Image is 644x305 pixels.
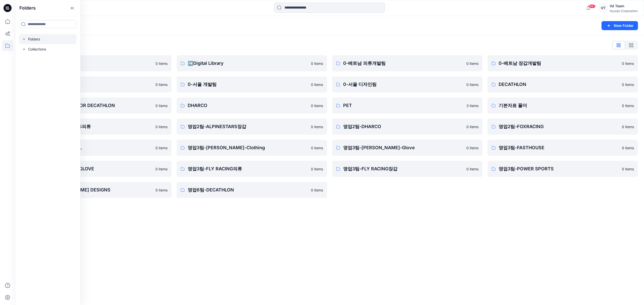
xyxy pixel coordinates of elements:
[622,166,634,172] p: 0 items
[622,124,634,129] p: 0 items
[311,61,323,66] p: 0 items
[188,144,308,151] p: 영업3팀-[PERSON_NAME]-Clothing
[466,124,478,129] p: 0 items
[32,60,152,67] p: ♻️Project
[155,103,168,108] p: 0 items
[598,4,608,13] div: VT
[21,182,172,198] a: 영업3팀-[PERSON_NAME] DESIGNS0 items
[177,97,327,114] a: DHARCO0 items
[177,182,327,198] a: 영업6팀-DECATHLON0 items
[177,76,327,92] a: 0-서울 개발팀0 items
[343,123,463,130] p: 영업2팀-DHARCO
[343,60,463,67] p: 0-베트남 의류개발팀
[188,102,308,109] p: DHARCO
[499,123,619,130] p: 영업2팀-FOXRACING
[311,187,323,193] p: 0 items
[466,103,478,108] p: 3 items
[499,81,619,88] p: DECATHLON
[343,102,463,109] p: PET
[311,145,323,150] p: 0 items
[622,103,634,108] p: 0 items
[610,9,638,13] div: Hyunjin Corporation
[343,81,463,88] p: 0-서울 디자인팀
[188,123,308,130] p: 영업2팀-ALPINESTARS장갑
[499,144,619,151] p: 영업3팀-FASTHOUSE
[21,161,172,177] a: 영업3팀-FASTHOUSE GLOVE0 items
[622,82,634,87] p: 0 items
[21,119,172,135] a: 영업2팀-ALPINESTARS의류0 items
[177,140,327,156] a: 영업3팀-[PERSON_NAME]-Clothing0 items
[188,186,308,193] p: 영업6팀-DECATHLON
[188,81,308,88] p: 0-서울 개발팀
[155,61,168,66] p: 0 items
[466,166,478,172] p: 0 items
[155,124,168,129] p: 0 items
[311,82,323,87] p: 0 items
[177,55,327,71] a: ➡️Digital Library0 items
[343,144,463,151] p: 영업3팀-[PERSON_NAME]-Glove
[466,145,478,150] p: 0 items
[21,55,172,71] a: ♻️Project0 items
[188,60,308,67] p: ➡️Digital Library
[21,140,172,156] a: 영업3팀-5.11 TACTICAL0 items
[343,165,463,172] p: 영업3팀-FLY RACING장갑
[332,55,482,71] a: 0-베트남 의류개발팀0 items
[332,97,482,114] a: PET3 items
[32,144,152,151] p: 영업3팀-5.11 TACTICAL
[32,102,152,109] p: DESIGN PROPOSAL FOR DECATHLON
[332,140,482,156] a: 영업3팀-[PERSON_NAME]-Glove0 items
[488,140,638,156] a: 영업3팀-FASTHOUSE0 items
[499,102,619,109] p: 기본자료 폴더
[622,145,634,150] p: 0 items
[155,187,168,193] p: 0 items
[488,76,638,92] a: DECATHLON0 items
[610,3,638,9] div: Vd Team
[488,55,638,71] a: 0-베트남 장갑개발팀0 items
[177,161,327,177] a: 영업3팀-FLY RACING의류0 items
[21,76,172,92] a: 0-본사VD0 items
[332,119,482,135] a: 영업2팀-DHARCO0 items
[488,119,638,135] a: 영업2팀-FOXRACING0 items
[499,60,619,67] p: 0-베트남 장갑개발팀
[155,145,168,150] p: 0 items
[21,97,172,114] a: DESIGN PROPOSAL FOR DECATHLON0 items
[588,4,596,8] span: 99+
[601,21,638,30] button: New Folder
[488,97,638,114] a: 기본자료 폴더0 items
[155,166,168,172] p: 0 items
[32,123,152,130] p: 영업2팀-ALPINESTARS의류
[466,61,478,66] p: 0 items
[332,76,482,92] a: 0-서울 디자인팀0 items
[311,103,323,108] p: 0 items
[466,82,478,87] p: 0 items
[177,119,327,135] a: 영업2팀-ALPINESTARS장갑0 items
[32,165,152,172] p: 영업3팀-FASTHOUSE GLOVE
[488,161,638,177] a: 영업3팀-POWER SPORTS0 items
[499,165,619,172] p: 영업3팀-POWER SPORTS
[622,61,634,66] p: 0 items
[32,81,152,88] p: 0-본사VD
[311,166,323,172] p: 0 items
[188,165,308,172] p: 영업3팀-FLY RACING의류
[332,161,482,177] a: 영업3팀-FLY RACING장갑0 items
[311,124,323,129] p: 0 items
[155,82,168,87] p: 0 items
[32,186,152,193] p: 영업3팀-[PERSON_NAME] DESIGNS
